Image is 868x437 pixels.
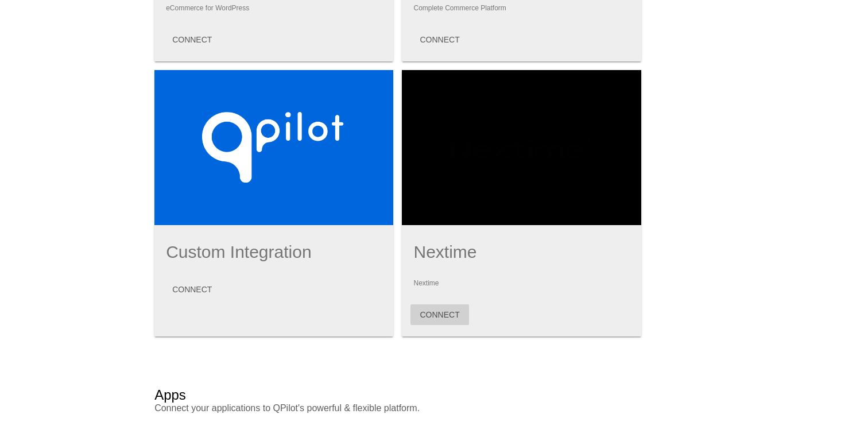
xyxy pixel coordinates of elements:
[166,4,382,12] p: eCommerce for WordPress
[413,279,629,287] p: Nextime
[420,35,459,44] span: CONNECT
[163,279,221,300] button: CONNECT
[154,387,186,403] h2: Apps
[154,403,510,413] p: Connect your applications to QPilot's powerful & flexible platform.
[163,29,221,50] button: CONNECT
[413,242,629,262] h1: Nextime
[166,242,382,262] h1: Custom Integration
[420,310,459,319] span: CONNECT
[410,304,468,325] button: CONNECT
[172,35,212,44] span: CONNECT
[172,285,212,294] span: CONNECT
[413,4,629,12] p: Complete Commerce Platform
[410,29,468,50] button: CONNECT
